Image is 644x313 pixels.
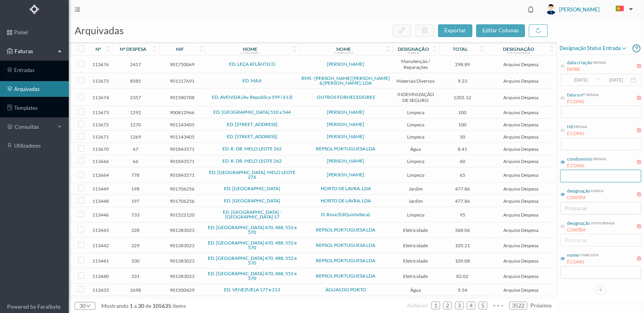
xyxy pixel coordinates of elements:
[114,258,157,264] span: 330
[444,300,451,311] a: 2
[394,227,437,233] span: Eletricidade
[590,220,615,226] div: status entrada
[29,4,39,14] img: Logo
[394,122,437,128] span: Limpeza
[242,78,262,83] a: ED. MAJI
[86,304,91,308] i: icon: down
[567,156,592,163] div: condomínio
[394,212,437,218] span: Limpeza
[441,227,484,233] span: 368.06
[161,243,204,248] span: 901383023
[161,61,204,67] span: 901750069
[91,158,110,164] span: 113666
[120,46,147,52] div: nº despesa
[91,122,110,128] span: 113672
[114,273,157,279] span: 331
[530,299,552,312] li: Página Seguinte
[208,270,297,281] a: ED. [GEOGRAPHIC_DATA] 470, 488, 552 e 570
[321,185,371,191] a: HORTO DE LAVRA, LDA
[114,134,157,140] span: 1269
[114,109,157,115] span: 1292
[585,91,599,97] div: entrada
[567,163,606,169] div: É COMO
[224,287,280,293] a: ED. VENEZUELA 177 e 213
[510,300,527,311] a: 3522
[441,122,484,128] span: 100
[161,172,204,178] span: 901843571
[567,123,573,130] div: Nif
[243,46,257,52] div: nome
[91,78,110,84] span: 113675
[222,146,282,152] a: ED. R. DR. MELO LEOTE 262
[567,227,615,233] div: CONTÉM
[114,122,157,128] span: 1270
[301,75,390,86] a: RMS - [PERSON_NAME] [PERSON_NAME] & [PERSON_NAME], LDA
[579,252,599,257] div: fornecedor
[394,198,437,204] span: Jardim
[394,109,437,115] span: Limpeza
[114,61,157,67] span: 2417
[223,209,281,220] a: ED. [GEOGRAPHIC_DATA] - [GEOGRAPHIC_DATA] 17
[208,224,297,235] a: ED. [GEOGRAPHIC_DATA] 470, 488, 552 e 570
[503,46,534,52] div: designação
[509,302,527,309] li: 3522
[161,94,204,100] span: 901580708
[407,302,428,309] span: anterior
[128,302,134,309] span: 1
[488,122,554,128] span: Arquivo Despesa
[161,287,204,293] span: 901500429
[91,227,110,233] span: 113443
[526,4,536,15] i: icon: bell
[13,47,56,55] span: Faturas
[609,3,636,15] button: PT
[567,91,585,98] div: fatura nº
[321,198,371,204] a: HORTO DE LAVRA, LDA
[321,211,370,217] a: D. Rosa (EdQuintaSeca)
[91,198,110,204] span: 113448
[91,94,110,100] span: 113674
[161,212,204,218] span: 901522120
[91,212,110,218] span: 113446
[161,227,204,233] span: 901383023
[327,172,364,178] a: [PERSON_NAME]
[441,198,484,204] span: 477.86
[488,146,554,152] span: Arquivo Despesa
[592,156,606,161] div: entrada
[488,227,554,233] span: Arquivo Despesa
[134,302,137,309] span: a
[161,109,204,115] span: 900812966
[394,146,437,152] span: Água
[91,172,110,178] span: 113664
[467,300,475,311] a: 4
[114,198,157,204] span: 197
[91,243,110,248] span: 113442
[95,46,101,52] div: nº
[161,134,204,140] span: 901143405
[633,42,640,54] i: icon: question-circle-o
[394,172,437,178] span: Limpeza
[444,27,466,33] span: exportar
[488,134,554,140] span: Arquivo Despesa
[151,302,172,309] span: 105635
[114,186,157,192] span: 198
[394,287,437,293] span: Água
[114,227,157,233] span: 328
[75,24,124,36] span: arquivadas
[441,146,484,152] span: 8.41
[394,273,437,279] span: Eletricidade
[161,258,204,264] span: 901383023
[567,252,579,259] div: nome
[567,259,599,265] div: É COMO
[490,299,506,312] li: Avançar 5 Páginas
[488,212,554,218] span: Arquivo Despesa
[507,51,530,54] div: status entrada
[592,59,606,65] div: entrada
[438,24,472,37] button: exportar
[479,300,487,311] a: 5
[161,273,204,279] span: 901383023
[394,243,437,248] span: Eletricidade
[316,257,375,263] a: REPSOL PORTUGUESA LDA
[114,212,157,218] span: 733
[394,158,437,164] span: Limpeza
[394,91,437,103] span: INDEMNIZAÇÃO DE SEGURO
